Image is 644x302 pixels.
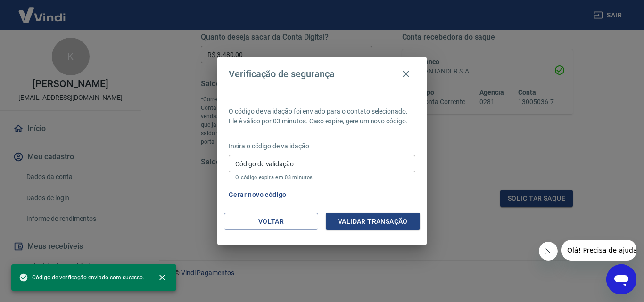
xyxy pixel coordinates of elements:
[229,68,335,80] h4: Verificação de segurança
[326,213,420,230] button: Validar transação
[235,174,409,180] p: O código expira em 03 minutos.
[229,106,415,126] p: O código de validação foi enviado para o contato selecionado. Ele é válido por 03 minutos. Caso e...
[225,186,290,204] button: Gerar novo código
[561,240,636,261] iframe: Mensagem da empresa
[539,242,558,261] iframe: Fechar mensagem
[19,273,144,282] span: Código de verificação enviado com sucesso.
[224,213,318,230] button: Voltar
[6,7,79,14] span: Olá! Precisa de ajuda?
[606,264,636,294] iframe: Botão para abrir a janela de mensagens
[152,267,173,288] button: close
[229,141,415,151] p: Insira o código de validação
